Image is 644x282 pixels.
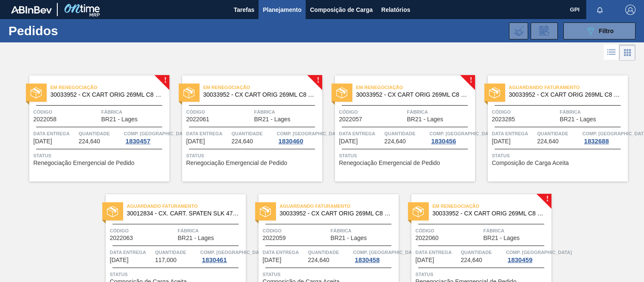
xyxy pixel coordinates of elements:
[560,108,626,116] span: Fábrica
[492,108,558,116] span: Código
[280,202,399,210] span: Aguardando Faturamento
[183,87,194,98] img: status
[263,235,286,241] span: 2022059
[155,248,198,257] span: Quantidade
[339,160,440,166] span: Renegociação Emergencial de Pedido
[277,129,343,138] span: Comp. Carga
[509,83,628,92] span: Aguardando Faturamento
[531,22,558,39] div: Solicitação de Revisão de Pedidos
[308,257,329,263] span: 224,640
[433,202,551,210] span: Em renegociação
[79,129,122,138] span: Quantidade
[322,75,475,181] a: !statusEm renegociação30033952 - CX CART ORIG 269ML C8 GPI NIV24Código2022057FábricaBR21 - LagesD...
[34,129,77,138] span: Data entrega
[416,257,434,263] span: 30/10/2025
[339,129,382,138] span: Data entrega
[416,226,481,235] span: Código
[416,270,549,279] span: Status
[407,108,473,116] span: Fábrica
[203,83,322,92] span: Em renegociação
[34,160,135,166] span: Renegociação Emergencial de Pedido
[416,248,459,257] span: Data entrega
[356,83,475,92] span: Em renegociação
[433,210,545,217] span: 30033952 - CX CART ORIG 269ML C8 GPI NIV24
[110,235,133,241] span: 2022063
[263,270,397,279] span: Status
[430,129,473,145] a: Comp. [GEOGRAPHIC_DATA]1830456
[8,26,130,36] h1: Pedidos
[625,5,636,15] img: Logout
[339,138,358,145] span: 13/10/2025
[51,83,169,92] span: Em renegociação
[200,248,244,263] a: Comp. [GEOGRAPHIC_DATA]1830461
[492,160,569,166] span: Composição de Carga Aceita
[489,87,500,98] img: status
[280,210,392,217] span: 30033952 - CX CART ORIG 269ML C8 GPI NIV24
[31,87,42,98] img: status
[484,226,549,235] span: Fábrica
[51,92,163,98] span: 30033952 - CX CART ORIG 269ML C8 GPI NIV24
[127,210,239,217] span: 30012834 - CX. CART. SPATEN SLK 473ML C12 429
[416,235,439,241] span: 2022060
[509,92,621,98] span: 30033952 - CX CART ORIG 269ML C8 GPI NIV24
[336,87,347,98] img: status
[506,248,549,263] a: Comp. [GEOGRAPHIC_DATA]1830459
[178,226,244,235] span: Fábrica
[169,75,322,181] a: !statusEm renegociação30033952 - CX CART ORIG 269ML C8 GPI NIV24Código2022061FábricaBR21 - LagesD...
[492,138,511,145] span: 15/10/2025
[186,129,230,138] span: Data entrega
[277,138,305,145] div: 1830460
[461,257,482,263] span: 224,640
[200,248,266,257] span: Comp. Carga
[231,138,253,145] span: 224,640
[339,151,473,160] span: Status
[124,129,190,138] span: Comp. Carga
[492,129,535,138] span: Data entrega
[101,116,138,123] span: BR21 - Lages
[339,116,363,123] span: 2022057
[34,151,167,160] span: Status
[17,75,169,181] a: !statusEm renegociação30033952 - CX CART ORIG 269ML C8 GPI NIV24Código2022058FábricaBR21 - LagesD...
[339,108,405,116] span: Código
[79,138,100,145] span: 224,640
[263,226,329,235] span: Código
[619,45,636,61] div: Visão em Cards
[277,129,320,145] a: Comp. [GEOGRAPHIC_DATA]1830460
[34,116,57,123] span: 2022058
[34,108,99,116] span: Código
[186,108,252,116] span: Código
[407,116,444,123] span: BR21 - Lages
[200,257,228,263] div: 1830461
[155,257,177,263] span: 117,000
[308,248,351,257] span: Quantidade
[263,257,281,263] span: 27/10/2025
[263,248,306,257] span: Data entrega
[186,116,210,123] span: 2022061
[475,75,628,181] a: statusAguardando Faturamento30033952 - CX CART ORIG 269ML C8 GPI NIV24Código2023285FábricaBR21 - ...
[492,116,515,123] span: 2023285
[586,4,613,16] button: Notificações
[310,5,373,15] span: Composição de Carga
[203,92,315,98] span: 30033952 - CX CART ORIG 269ML C8 GPI NIV24
[124,138,152,145] div: 1830457
[356,92,468,98] span: 30033952 - CX CART ORIG 269ML C8 GPI NIV24
[509,22,528,39] div: Importar Negociações dos Pedidos
[430,138,458,145] div: 1830456
[124,129,167,145] a: Comp. [GEOGRAPHIC_DATA]1830457
[506,248,572,257] span: Comp. Carga
[381,5,410,15] span: Relatórios
[110,248,153,257] span: Data entrega
[560,116,596,123] span: BR21 - Lages
[110,257,129,263] span: 16/10/2025
[331,226,397,235] span: Fábrica
[506,257,534,263] div: 1830459
[260,206,271,217] img: status
[34,138,52,145] span: 08/10/2025
[263,5,301,15] span: Planejamento
[231,129,275,138] span: Quantidade
[604,45,619,61] div: Visão em Lista
[582,138,610,145] div: 1832688
[178,235,214,241] span: BR21 - Lages
[107,206,118,217] img: status
[186,151,320,160] span: Status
